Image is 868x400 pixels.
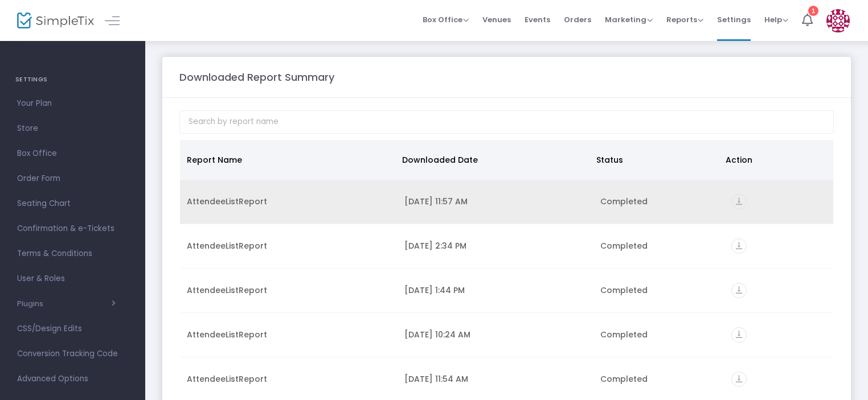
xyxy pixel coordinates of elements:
span: Advanced Options [17,372,128,386]
div: AttendeeListReport [187,373,391,385]
span: Terms & Conditions [17,246,128,261]
span: Store [17,121,128,136]
div: https://go.SimpleTix.com/p18om [731,372,826,387]
span: Confirmation & e-Tickets [17,221,128,236]
div: 9/22/2025 2:34 PM [404,240,587,251]
a: vertical_align_bottom [731,286,747,298]
span: Help [764,14,788,25]
div: 1 [808,6,818,16]
div: AttendeeListReport [187,284,391,296]
m-panel-title: Downloaded Report Summary [179,69,334,85]
div: AttendeeListReport [187,240,391,251]
span: Box Office [423,14,469,25]
div: 9/18/2025 11:54 AM [404,373,587,385]
span: Order Form [17,171,128,186]
span: Your Plan [17,96,128,111]
span: Reports [666,14,703,25]
h4: SETTINGS [15,68,130,91]
a: vertical_align_bottom [731,197,747,209]
div: Completed [600,373,717,385]
span: CSS/Design Edits [17,321,128,336]
span: Venues [482,5,511,34]
span: Marketing [605,14,653,25]
i: vertical_align_bottom [731,194,747,209]
div: 9/22/2025 1:44 PM [404,284,587,296]
div: AttendeeListReport [187,329,391,340]
div: https://go.SimpleTix.com/r8qpn [731,283,826,298]
input: Search by report name [179,110,834,134]
div: Completed [600,284,717,296]
div: 9/25/2025 11:57 AM [404,196,587,207]
a: vertical_align_bottom [731,331,747,342]
th: Downloaded Date [395,140,589,180]
a: vertical_align_bottom [731,242,747,253]
div: https://go.SimpleTix.com/affzm [731,194,826,209]
div: AttendeeListReport [187,196,391,207]
i: vertical_align_bottom [731,238,747,254]
span: Seating Chart [17,196,128,211]
span: Settings [717,5,751,34]
th: Report Name [180,140,395,180]
div: Completed [600,196,717,207]
div: https://go.SimpleTix.com/gvsbt [731,238,826,254]
i: vertical_align_bottom [731,327,747,343]
div: Completed [600,240,717,251]
div: Completed [600,329,717,340]
i: vertical_align_bottom [731,372,747,387]
div: https://go.SimpleTix.com/qbc32 [731,327,826,343]
span: Box Office [17,146,128,161]
div: 9/22/2025 10:24 AM [404,329,587,340]
th: Status [589,140,719,180]
span: Conversion Tracking Code [17,347,128,361]
i: vertical_align_bottom [731,283,747,298]
span: Orders [564,5,591,34]
span: Events [525,5,550,34]
button: Plugins [17,299,116,308]
span: User & Roles [17,271,128,286]
th: Action [719,140,826,180]
a: vertical_align_bottom [731,375,747,386]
